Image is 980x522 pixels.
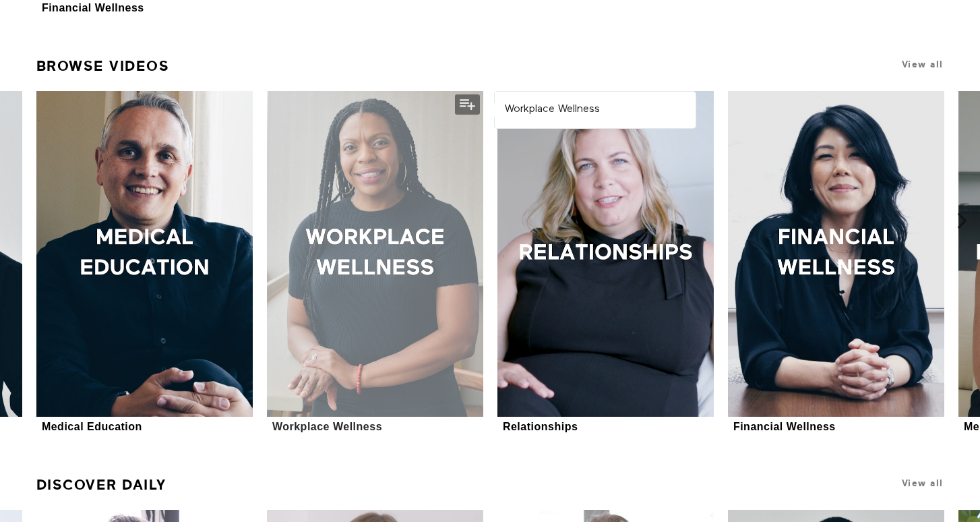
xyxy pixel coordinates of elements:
button: Add to my list [455,94,480,115]
a: Browse Videos [36,52,170,80]
strong: Workplace Wellness [505,104,600,115]
div: Medical Education [42,420,142,433]
div: Financial Wellness [733,420,836,433]
a: RelationshipsRelationships [497,91,714,434]
a: View all [902,478,944,488]
a: View all [902,59,944,69]
a: Discover Daily [36,471,166,499]
a: Medical EducationMedical Education [36,91,253,434]
a: Financial WellnessFinancial Wellness [728,91,945,434]
div: Workplace Wellness [272,420,382,433]
a: Workplace WellnessWorkplace Wellness [267,91,484,434]
div: Financial Wellness [42,1,144,14]
div: Relationships [503,420,578,433]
